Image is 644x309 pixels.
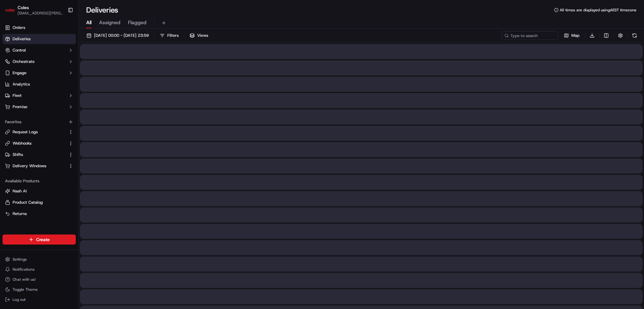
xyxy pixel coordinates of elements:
[3,127,76,137] button: Request Logs
[5,141,66,146] a: Webhooks
[3,102,76,112] button: Promise
[86,19,92,26] span: All
[3,265,76,274] button: Notifications
[13,70,26,76] span: Engage
[3,3,65,18] button: ColesColes[EMAIL_ADDRESS][PERSON_NAME][PERSON_NAME][DOMAIN_NAME]
[13,129,38,135] span: Request Logs
[5,5,15,15] img: Coles
[13,188,27,194] span: Nash AI
[13,257,27,262] span: Settings
[86,5,118,15] h1: Deliveries
[84,31,152,40] button: [DATE] 00:00 - [DATE] 23:59
[13,297,25,302] span: Log out
[3,295,76,304] button: Log out
[13,25,25,30] span: Orders
[630,31,639,40] button: Refresh
[5,200,73,205] a: Product Catalog
[18,11,63,16] button: [EMAIL_ADDRESS][PERSON_NAME][PERSON_NAME][DOMAIN_NAME]
[5,188,73,194] a: Nash AI
[5,211,73,217] a: Returns
[3,91,76,101] button: Fleet
[3,117,76,127] div: Favorites
[3,23,76,33] a: Orders
[13,104,27,110] span: Promise
[3,34,76,44] a: Deliveries
[94,33,149,38] span: [DATE] 00:00 - [DATE] 23:59
[157,31,181,40] button: Filters
[13,93,22,98] span: Fleet
[13,141,31,146] span: Webhooks
[561,31,582,40] button: Map
[3,285,76,294] button: Toggle Theme
[13,211,27,217] span: Returns
[3,186,76,196] button: Nash AI
[5,163,66,169] a: Delivery Windows
[13,163,46,169] span: Delivery Windows
[13,287,38,292] span: Toggle Theme
[3,138,76,148] button: Webhooks
[13,267,35,272] span: Notifications
[560,8,636,13] span: All times are displayed using AEST timezone
[128,19,147,26] span: Flagged
[3,197,76,207] button: Product Catalog
[13,59,35,64] span: Orchestrate
[3,79,76,89] a: Analytics
[5,152,66,157] a: Shifts
[502,31,558,40] input: Type to search
[13,200,43,205] span: Product Catalog
[3,68,76,78] button: Engage
[3,150,76,160] button: Shifts
[13,152,23,157] span: Shifts
[13,36,31,42] span: Deliveries
[3,209,76,219] button: Returns
[36,236,50,243] span: Create
[3,45,76,55] button: Control
[18,4,29,11] button: Coles
[167,33,179,38] span: Filters
[13,47,26,53] span: Control
[3,176,76,186] div: Available Products
[187,31,211,40] button: Views
[3,275,76,284] button: Chat with us!
[13,81,30,87] span: Analytics
[5,129,66,135] a: Request Logs
[3,255,76,264] button: Settings
[3,161,76,171] button: Delivery Windows
[13,277,36,282] span: Chat with us!
[3,235,76,245] button: Create
[3,57,76,67] button: Orchestrate
[99,19,120,26] span: Assigned
[197,33,208,38] span: Views
[571,33,580,38] span: Map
